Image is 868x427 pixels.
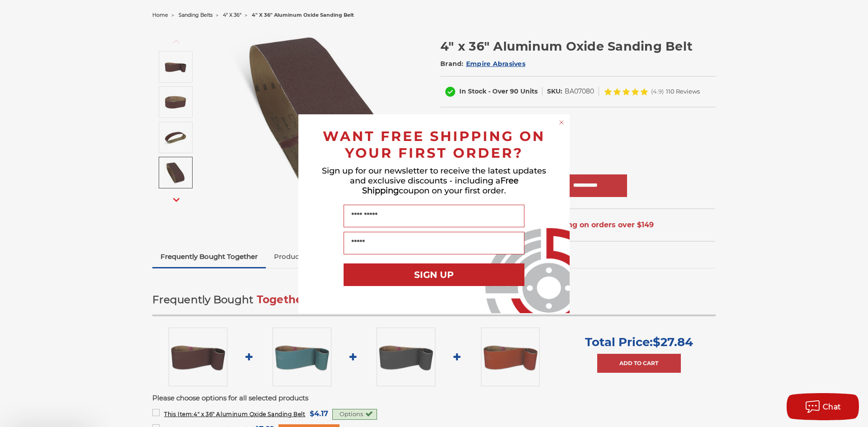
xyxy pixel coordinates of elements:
[823,403,841,411] span: Chat
[322,166,546,196] span: Sign up for our newsletter to receive the latest updates and exclusive discounts - including a co...
[323,128,545,161] span: WANT FREE SHIPPING ON YOUR FIRST ORDER?
[362,176,519,196] span: Free Shipping
[787,393,859,420] button: Chat
[557,118,566,127] button: Close dialog
[344,263,524,286] button: SIGN UP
